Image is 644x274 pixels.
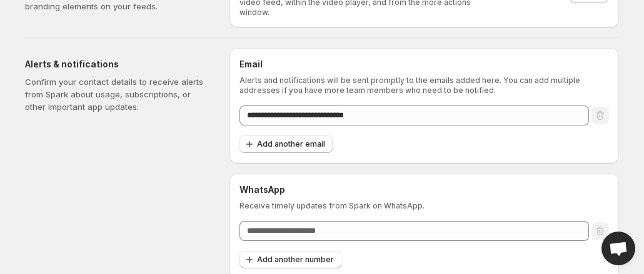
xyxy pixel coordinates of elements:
[239,58,609,71] h6: Email
[239,76,609,95] p: Alerts and notifications will be sent promptly to the emails added here. You can add multiple add...
[25,58,209,71] h5: Alerts & notifications
[601,232,635,265] div: Open chat
[239,251,341,268] button: Add another number
[257,139,325,149] span: Add another email
[239,183,609,196] h6: WhatsApp
[239,135,333,153] button: Add another email
[239,201,609,211] p: Receive timely updates from Spark on WhatsApp.
[257,255,334,265] span: Add another number
[25,76,209,113] p: Confirm your contact details to receive alerts from Spark about usage, subscriptions, or other im...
